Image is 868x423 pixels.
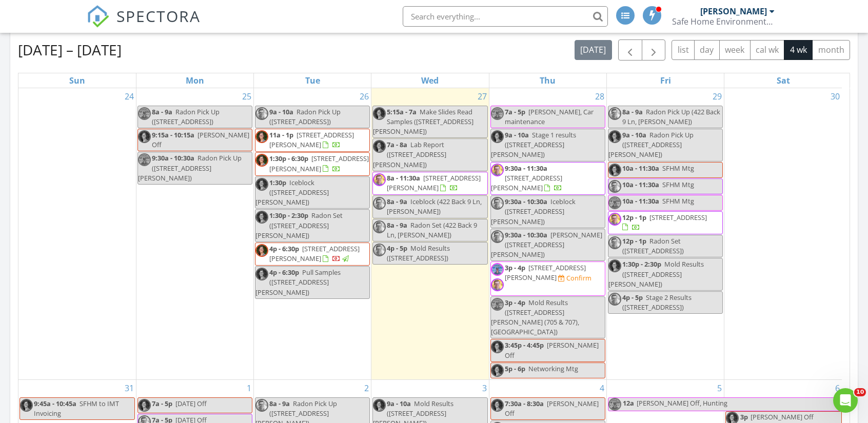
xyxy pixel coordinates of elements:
button: list [672,40,695,60]
h2: [DATE] – [DATE] [18,39,122,60]
span: 10a - 11:30a [622,196,659,206]
span: SFHM Mtg [662,180,694,189]
span: Make Slides Read Samples ([STREET_ADDRESS][PERSON_NAME]) [373,107,474,136]
a: 8a - 11:30a [STREET_ADDRESS][PERSON_NAME] [387,173,481,192]
span: 8a - 9a [622,107,643,116]
img: The Best Home Inspection Software - Spectora [87,5,109,28]
span: Mold Results ([STREET_ADDRESS]) [387,244,450,263]
span: 5p - 6p [505,364,525,373]
button: 4 wk [784,40,813,60]
a: Go to September 6, 2025 [833,380,842,396]
a: Tuesday [303,73,322,88]
span: 3p - 4p [505,298,525,307]
span: Radon Pick Up ([STREET_ADDRESS]) [152,107,220,126]
td: Go to August 30, 2025 [724,88,842,380]
span: [PERSON_NAME] Off [751,412,814,421]
span: SFHM to IMT Invoicing [34,399,119,418]
img: screenshot_20250520_170257.png [608,293,621,306]
span: SFHM Mtg [662,164,694,173]
span: Radon Set ([STREET_ADDRESS]) [622,236,684,255]
span: 10a - 11:30a [622,180,659,189]
a: 4p - 6:30p [STREET_ADDRESS][PERSON_NAME] [255,243,370,266]
span: [STREET_ADDRESS][PERSON_NAME] [269,244,360,263]
a: Thursday [538,73,558,88]
a: 1:30p - 6:30p [STREET_ADDRESS][PERSON_NAME] [269,154,369,173]
a: 3p - 4p [STREET_ADDRESS][PERSON_NAME] [505,263,586,282]
span: Radon Set ([STREET_ADDRESS][PERSON_NAME]) [255,211,343,239]
span: 9a - 10a [505,130,529,139]
span: 8a - 9a [269,399,290,408]
span: 5:15a - 7a [387,107,417,116]
img: jen_headshot_small_wo_logo.jpg [608,259,621,272]
img: image0.jpeg [491,263,504,276]
button: month [812,40,850,60]
span: 3:45p - 4:45p [505,340,544,350]
a: Go to August 24, 2025 [123,88,136,105]
a: 11a - 1p [STREET_ADDRESS][PERSON_NAME] [255,129,370,152]
a: Confirm [558,273,591,283]
span: [PERSON_NAME] Off [152,130,249,149]
a: Go to August 27, 2025 [476,88,489,105]
a: 11a - 1p [STREET_ADDRESS][PERSON_NAME] [269,130,354,149]
span: 3p - 4p [505,263,525,272]
span: 1:30p - 2:30p [269,211,308,220]
img: screenshot_20250520_170257.png [608,107,621,120]
button: day [694,40,720,60]
img: screenshot_20250520_170257.png [491,230,504,243]
span: Lab Report ([STREET_ADDRESS][PERSON_NAME]) [373,140,446,169]
span: 8a - 11:30a [387,173,420,183]
td: Go to August 25, 2025 [136,88,253,380]
span: Radon Pick Up ([STREET_ADDRESS][PERSON_NAME]) [138,153,242,182]
span: Radon Pick Up ([STREET_ADDRESS][PERSON_NAME]) [608,130,694,159]
span: 7a - 5p [152,399,172,408]
span: [STREET_ADDRESS][PERSON_NAME] [269,154,369,173]
img: jen_headshot_small_wo_logo.jpg [255,154,268,167]
a: Go to August 31, 2025 [123,380,136,396]
span: 12a [622,398,635,411]
img: jen_headshot_small_wo_logo.jpg [491,130,504,143]
img: jen_headshot_small_wo_logo.jpg [138,399,151,412]
a: 9:30a - 11:30a [STREET_ADDRESS][PERSON_NAME] [490,162,605,195]
img: screenshot_20250520_170257.png [608,213,621,226]
span: 1:30p [269,178,286,187]
input: Search everything... [403,6,608,27]
td: Go to August 28, 2025 [489,88,606,380]
a: 12p - 1p [STREET_ADDRESS] [622,213,707,232]
div: [PERSON_NAME] [700,6,767,16]
button: cal wk [750,40,785,60]
img: screenshot_20250520_170257.png [373,173,386,186]
img: screenshot_20250520_170257.png [373,220,386,233]
img: image0.jpeg [491,298,504,311]
td: Go to August 27, 2025 [371,88,489,380]
span: Iceblock ([STREET_ADDRESS][PERSON_NAME]) [491,197,576,226]
img: screenshot_20250520_170257.png [491,197,504,210]
span: Networking Mtg [528,364,578,373]
span: 9:30a - 10:30a [505,230,547,239]
img: image0.jpeg [138,107,151,120]
span: Stage 2 Results ([STREET_ADDRESS]) [622,293,692,312]
td: Go to August 29, 2025 [606,88,724,380]
span: [STREET_ADDRESS][PERSON_NAME] [505,263,586,282]
span: 12p - 1p [622,236,646,246]
span: 9a - 10a [622,130,646,139]
img: screenshot_20250520_170257.png [255,399,268,412]
a: Saturday [775,73,792,88]
span: 1:30p - 2:30p [622,259,661,269]
img: jen_headshot_small_wo_logo.jpg [491,364,504,377]
button: week [719,40,751,60]
span: Iceblock ([STREET_ADDRESS][PERSON_NAME]) [255,178,329,207]
span: 1:30p - 6:30p [269,154,308,163]
img: jen_headshot_small_wo_logo.jpg [373,399,386,412]
span: 8a - 9a [152,107,172,116]
button: Next [642,39,666,61]
span: [PERSON_NAME] Off [505,340,599,359]
img: image0.jpeg [608,196,621,209]
iframe: Intercom live chat [833,388,858,413]
span: [PERSON_NAME] Off, Hunting [637,398,727,408]
a: SPECTORA [87,14,201,35]
span: 10 [854,388,866,396]
div: Confirm [566,274,591,282]
a: Go to August 28, 2025 [593,88,606,105]
span: 9:15a - 10:15a [152,130,194,139]
span: 10a - 11:30a [622,164,659,173]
